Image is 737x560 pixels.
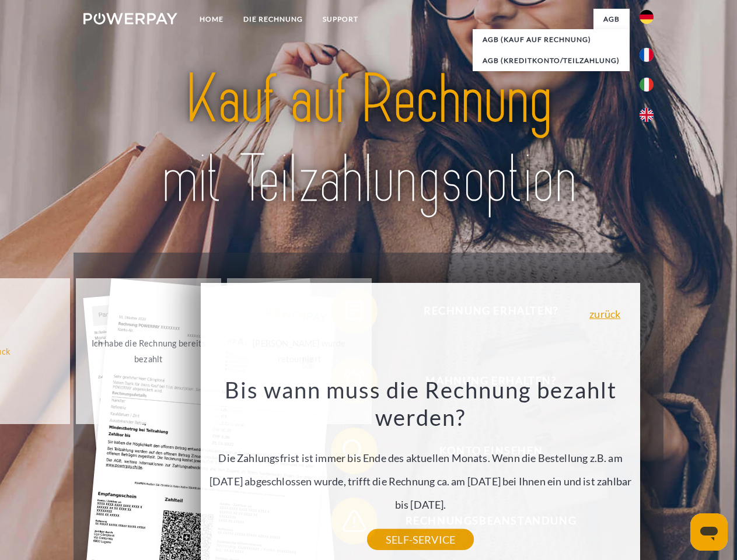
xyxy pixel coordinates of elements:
[208,376,634,540] div: Die Zahlungsfrist ist immer bis Ende des aktuellen Monats. Wenn die Bestellung z.B. am [DATE] abg...
[190,9,233,30] a: Home
[208,376,634,432] h3: Bis wann muss die Rechnung bezahlt werden?
[111,56,626,223] img: title-powerpay_de.svg
[233,9,313,30] a: DIE RECHNUNG
[367,529,474,550] a: SELF-SERVICE
[83,13,177,24] img: logo-powerpay-white.svg
[589,309,620,319] a: zurück
[640,78,654,92] img: it
[83,335,214,367] div: Ich habe die Rechnung bereits bezahlt
[473,29,630,50] a: AGB (Kauf auf Rechnung)
[313,9,368,30] a: SUPPORT
[640,108,654,122] img: en
[640,48,654,62] img: fr
[640,10,654,24] img: de
[473,50,630,71] a: AGB (Kreditkonto/Teilzahlung)
[593,9,630,30] a: agb
[690,513,728,551] iframe: Schaltfläche zum Öffnen des Messaging-Fensters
